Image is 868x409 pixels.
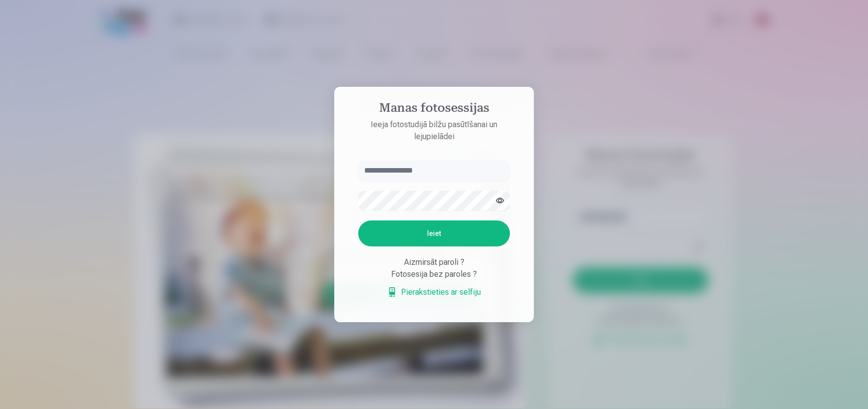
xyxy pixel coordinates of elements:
[358,220,510,246] button: Ieiet
[358,256,510,268] div: Aizmirsāt paroli ?
[348,119,520,143] p: Ieeja fotostudijā bilžu pasūtīšanai un lejupielādei
[387,286,481,298] a: Pierakstieties ar selfiju
[348,101,520,119] h4: Manas fotosessijas
[358,268,510,280] div: Fotosesija bez paroles ?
